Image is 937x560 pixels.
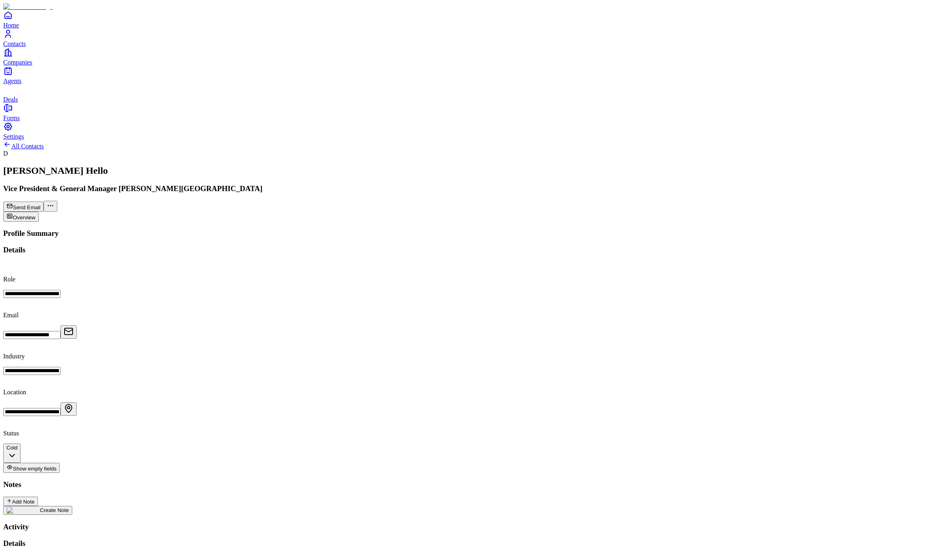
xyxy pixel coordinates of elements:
[3,480,934,489] h3: Notes
[3,229,934,238] h3: Profile Summary
[3,40,26,47] span: Contacts
[3,150,934,157] div: D
[3,96,18,103] span: Deals
[3,430,934,437] p: Status
[61,402,77,416] button: Open
[3,22,19,29] span: Home
[3,389,934,396] p: Location
[3,463,60,473] button: Show empty fields
[3,246,934,254] h3: Details
[3,114,20,121] span: Forms
[3,165,934,176] h2: [PERSON_NAME] Hello
[3,66,934,84] a: Agents
[3,103,934,121] a: Forms
[3,133,24,140] span: Settings
[3,212,39,222] button: Overview
[3,523,934,531] h3: Activity
[6,498,35,505] div: Add Note
[3,202,44,212] button: Send Email
[3,276,934,283] p: Role
[44,201,57,212] button: More actions
[3,85,934,103] a: deals
[61,325,77,339] button: Open
[3,122,934,140] a: Settings
[3,184,934,193] h3: Vice President & General Manager [PERSON_NAME][GEOGRAPHIC_DATA]
[3,506,72,515] button: create noteCreate Note
[3,29,934,47] a: Contacts
[3,10,934,29] a: Home
[3,539,934,548] h3: Details
[40,507,69,513] span: Create Note
[13,204,40,210] span: Send Email
[3,3,53,10] img: Item Brain Logo
[3,48,934,66] a: Companies
[3,353,934,360] p: Industry
[3,77,21,84] span: Agents
[3,59,32,66] span: Companies
[3,497,38,506] button: Add Note
[3,312,934,319] p: Email
[6,507,40,514] img: create note
[3,143,44,150] a: All Contacts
